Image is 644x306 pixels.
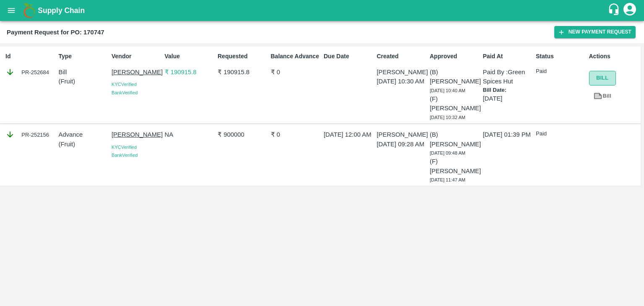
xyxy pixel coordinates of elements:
[554,26,636,38] button: New Payment Request
[483,67,533,86] p: Paid By : Green Spices Hut
[38,6,85,15] b: Supply Chain
[589,89,616,104] a: Bill
[112,67,161,77] p: [PERSON_NAME]
[165,52,215,61] p: Value
[218,52,267,61] p: Requested
[7,29,104,36] b: Payment Request for PO: 170747
[324,52,374,61] p: Due Date
[377,130,427,139] p: [PERSON_NAME]
[430,94,480,113] p: (F) [PERSON_NAME]
[608,3,622,18] div: customer-support
[59,77,109,86] p: ( Fruit )
[622,2,637,19] div: account of current user
[430,115,465,120] span: [DATE] 10:32 AM
[430,130,480,149] p: (B) [PERSON_NAME]
[430,52,480,61] p: Approved
[2,1,21,20] button: open drawer
[483,94,533,103] p: [DATE]
[589,52,639,61] p: Actions
[5,52,55,61] p: Id
[430,67,480,86] p: (B) [PERSON_NAME]
[5,130,55,139] div: PR-252156
[59,67,109,77] p: Bill
[483,130,533,139] p: [DATE] 01:39 PM
[218,67,267,77] p: ₹ 190915.8
[271,67,321,77] p: ₹ 0
[112,153,138,158] span: Bank Verified
[377,67,427,77] p: [PERSON_NAME]
[59,130,109,139] p: Advance
[536,130,586,138] p: Paid
[112,90,138,95] span: Bank Verified
[218,130,267,139] p: ₹ 900000
[377,77,427,86] p: [DATE] 10:30 AM
[271,52,321,61] p: Balance Advance
[112,130,161,139] p: [PERSON_NAME]
[536,67,586,75] p: Paid
[165,130,215,139] p: NA
[59,140,109,149] p: ( Fruit )
[430,177,465,182] span: [DATE] 11:47 AM
[112,82,137,87] span: KYC Verified
[59,52,109,61] p: Type
[271,130,321,139] p: ₹ 0
[21,2,38,19] img: logo
[483,52,533,61] p: Paid At
[5,67,55,77] div: PR-252684
[377,52,427,61] p: Created
[430,88,465,93] span: [DATE] 10:40 AM
[112,52,161,61] p: Vendor
[112,145,137,150] span: KYC Verified
[38,5,608,16] a: Supply Chain
[377,140,427,149] p: [DATE] 09:28 AM
[430,157,480,176] p: (F) [PERSON_NAME]
[483,86,533,94] p: Bill Date:
[536,52,586,61] p: Status
[589,71,616,86] button: Bill
[165,67,215,77] p: ₹ 190915.8
[324,130,374,139] p: [DATE] 12:00 AM
[430,150,465,156] span: [DATE] 09:48 AM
